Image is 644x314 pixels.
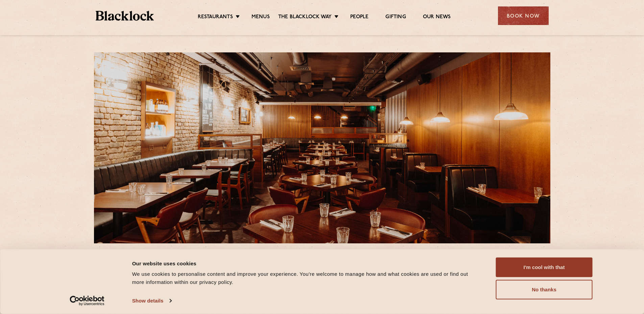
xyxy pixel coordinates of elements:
button: No thanks [496,280,593,299]
a: Restaurants [198,14,233,21]
a: The Blacklock Way [278,14,332,21]
a: Show details [132,296,171,306]
img: BL_Textured_Logo-footer-cropped.svg [96,11,154,21]
a: Gifting [385,14,406,21]
a: People [350,14,368,21]
div: We use cookies to personalise content and improve your experience. You're welcome to manage how a... [132,270,481,286]
div: Our website uses cookies [132,259,481,267]
div: Book Now [498,6,549,25]
a: Our News [423,14,451,21]
button: I'm cool with that [496,258,593,277]
a: Usercentrics Cookiebot - opens in a new window [57,296,117,306]
a: Menus [252,14,270,21]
